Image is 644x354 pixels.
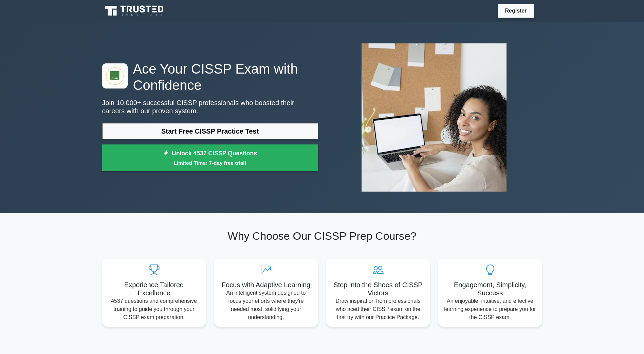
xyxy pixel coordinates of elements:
p: 4537 questions and comprehensive training to guide you through your CISSP exam preparation. [108,297,201,321]
p: An intelligent system designed to focus your efforts where they're needed most, solidifying your ... [220,289,313,321]
h5: Step into the Shoes of CISSP Victors [332,281,425,297]
h2: Why Choose Our CISSP Prep Course? [102,230,542,242]
small: Limited Time: 7-day free trial! [111,159,310,167]
a: Unlock 4537 CISSP QuestionsLimited Time: 7-day free trial! [102,144,318,172]
h5: Experience Tailored Excellence [108,281,201,297]
p: Draw inspiration from professionals who aced their CISSP exam on the first try with our Practice ... [332,297,425,321]
p: Join 10,000+ successful CISSP professionals who boosted their careers with our proven system. [102,99,318,115]
h1: Ace Your CISSP Exam with Confidence [102,61,318,93]
h5: Engagement, Simplicity, Success [444,281,537,297]
a: Register [501,6,531,15]
a: Start Free CISSP Practice Test [102,123,318,139]
h5: Focus with Adaptive Learning [220,281,313,289]
p: An enjoyable, intuitive, and effective learning experience to prepare you for the CISSP exam. [444,297,537,321]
